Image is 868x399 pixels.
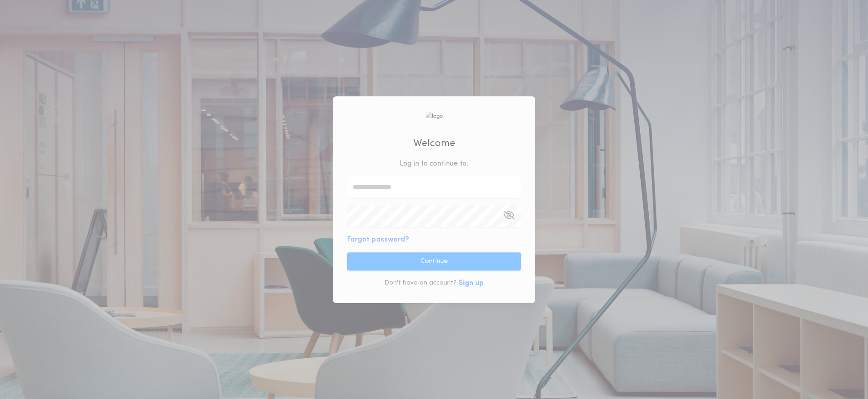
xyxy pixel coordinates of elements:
h2: Welcome [413,136,455,151]
p: Log in to continue to . [400,158,468,169]
img: logo [425,112,443,120]
p: Don't have an account? [384,279,457,288]
button: Forgot password? [347,234,409,245]
button: Continue [347,252,521,271]
button: Sign up [458,278,484,289]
